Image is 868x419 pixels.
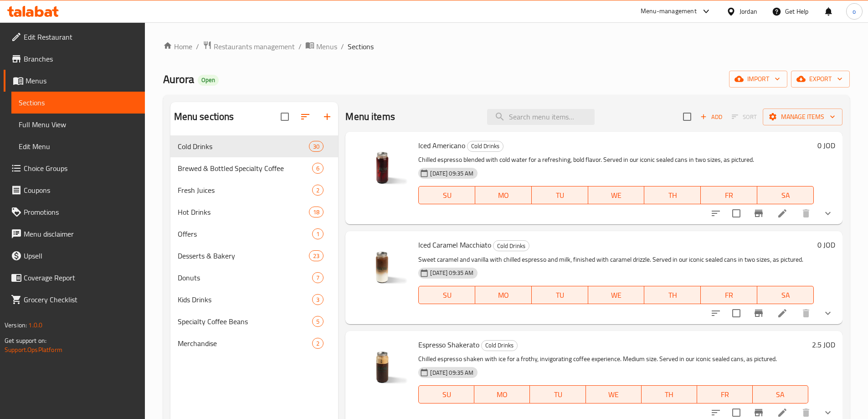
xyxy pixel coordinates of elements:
span: Coupons [24,185,138,196]
span: 30 [309,142,323,151]
span: Fresh Juices [178,185,313,196]
span: Sections [19,97,138,108]
button: sort-choices [705,302,727,324]
span: Promotions [24,207,138,217]
span: 2 [313,339,323,348]
span: Kids Drinks [178,294,313,305]
span: Espresso Shakerato [418,338,479,352]
img: Espresso Shakerato [353,338,411,397]
button: SU [418,186,475,204]
span: Select section [678,107,697,126]
div: items [312,163,324,174]
span: Manage items [770,111,835,123]
div: Specialty Coffee Beans5 [170,310,339,332]
button: TH [644,286,701,304]
span: Iced Caramel Macchiato [418,238,491,252]
button: TU [532,286,588,304]
span: WE [592,189,641,202]
span: Menu disclaimer [24,228,138,239]
span: TU [534,388,582,401]
span: Coverage Report [24,272,138,283]
button: Add [697,110,726,124]
span: TU [535,189,585,202]
span: Upsell [24,250,138,261]
span: Select all sections [275,107,294,126]
a: Full Menu View [11,114,145,135]
span: FR [704,289,754,302]
li: / [196,41,199,52]
span: Cold Drinks [493,241,529,251]
div: Offers1 [170,223,339,245]
button: MO [475,286,532,304]
span: Hot Drinks [178,207,309,217]
div: Brewed & Bottled Specialty Coffee6 [170,157,339,179]
span: WE [590,388,638,401]
a: Edit Menu [11,135,145,157]
a: Promotions [4,201,145,223]
span: Open [198,76,219,84]
span: Menus [316,41,337,52]
div: Fresh Juices2 [170,179,339,201]
span: Branches [24,53,138,64]
div: Kids Drinks3 [170,289,339,310]
span: [DATE] 09:35 AM [426,169,477,178]
a: Menu disclaimer [4,223,145,245]
button: SA [757,286,814,304]
span: Aurora [163,69,194,89]
a: Coverage Report [4,267,145,289]
span: SU [422,189,472,202]
span: Restaurants management [214,41,295,52]
svg: Show Choices [822,407,833,418]
div: Merchandise [178,338,313,349]
div: Hot Drinks18 [170,201,339,223]
button: FR [701,286,757,304]
span: Grocery Checklist [24,294,138,305]
span: o [853,6,856,16]
img: Iced Caramel Macchiato [353,238,411,297]
span: 2 [313,186,323,195]
span: SU [422,388,471,401]
div: Desserts & Bakery [178,250,309,261]
span: SA [756,388,805,401]
span: Add item [697,110,726,124]
span: Cold Drinks [482,340,517,351]
a: Grocery Checklist [4,289,145,310]
nav: Menu sections [170,132,339,358]
span: TH [648,189,697,202]
svg: Show Choices [822,308,833,319]
span: Edit Restaurant [24,31,138,42]
span: 1 [313,230,323,238]
div: Specialty Coffee Beans [178,316,313,327]
img: Iced Americano [353,139,411,197]
button: show more [817,302,839,324]
div: Open [198,75,219,86]
input: search [487,109,595,125]
li: / [341,41,344,52]
span: 7 [313,274,323,282]
div: Cold Drinks [467,141,503,152]
span: 3 [313,295,323,304]
span: Choice Groups [24,163,138,174]
svg: Show Choices [822,208,833,219]
button: SU [418,385,474,403]
span: FR [704,189,754,202]
button: Branch-specific-item [748,202,770,224]
span: SA [761,189,810,202]
span: 6 [313,164,323,173]
span: SU [422,289,472,302]
a: Coupons [4,179,145,201]
a: Home [163,41,192,52]
span: export [798,73,842,85]
span: 18 [309,208,323,217]
span: TH [648,289,697,302]
span: Cold Drinks [178,141,309,152]
span: Full Menu View [19,119,138,130]
button: Add section [316,106,338,128]
button: TH [642,385,697,403]
a: Choice Groups [4,157,145,179]
span: SA [761,289,810,302]
a: Branches [4,48,145,70]
p: Chilled espresso blended with cold water for a refreshing, bold flavor. Served in our iconic seal... [418,154,814,166]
